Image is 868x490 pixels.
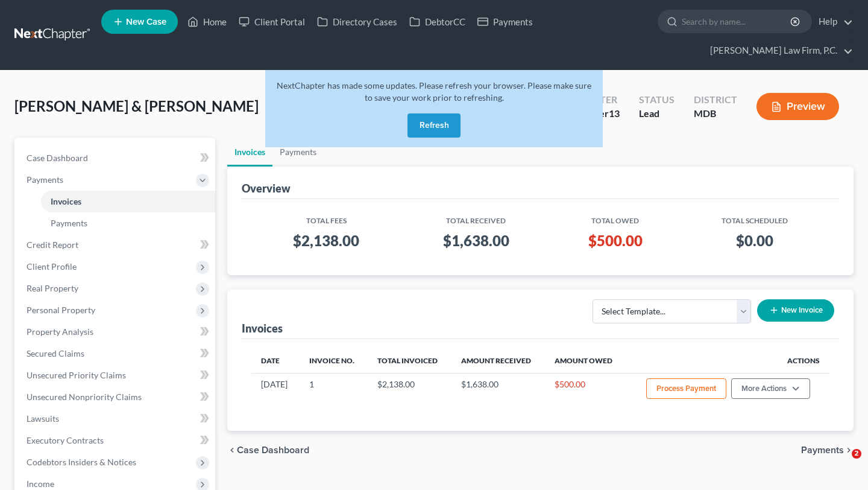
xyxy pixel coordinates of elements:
span: Client Profile [27,261,77,272]
span: 13 [609,107,620,119]
input: Search by name... [682,10,792,33]
div: Invoices [242,321,283,336]
span: Real Property [27,283,78,293]
button: Preview [756,93,839,120]
i: chevron_left [227,445,237,455]
span: Payments [27,174,63,185]
a: Help [813,11,853,33]
h3: $500.00 [561,231,670,250]
a: DebtorCC [403,11,471,33]
th: Amount Received [451,349,546,373]
button: Process Payment [646,378,726,399]
span: Invoices [51,196,81,206]
a: Directory Cases [311,11,403,33]
div: Overview [242,181,291,196]
th: Total Scheduled [680,209,830,226]
a: Payments [41,212,215,234]
span: Payments [51,218,87,228]
th: Total Received [401,209,552,226]
td: [DATE] [251,373,300,407]
h3: $0.00 [690,231,820,250]
div: District [694,93,737,107]
th: Total Owed [551,209,680,226]
th: Total Invoiced [368,349,451,373]
a: Invoices [227,138,272,167]
th: Total Fees [251,209,401,226]
button: Refresh [407,113,461,138]
button: New Invoice [757,299,834,322]
span: [PERSON_NAME] & [PERSON_NAME] [14,97,259,115]
a: Invoices [41,191,215,212]
button: More Actions [731,378,810,399]
td: $500.00 [545,373,626,407]
a: Property Analysis [17,321,215,343]
span: Personal Property [27,305,95,315]
a: Home [181,11,233,33]
a: [PERSON_NAME] Law Firm, P.C. [704,40,853,62]
button: Payments chevron_right [801,445,854,455]
a: Executory Contracts [17,430,215,451]
span: Unsecured Priority Claims [27,370,126,380]
a: Payments [471,11,539,33]
span: Case Dashboard [27,153,88,163]
span: Executory Contracts [27,435,104,445]
span: Income [27,479,54,489]
th: Invoice No. [300,349,368,373]
div: Status [639,93,675,107]
span: Payments [801,445,844,455]
span: Secured Claims [27,348,84,358]
iframe: Intercom live chat [827,449,856,478]
span: Case Dashboard [237,445,309,455]
span: Lawsuits [27,413,59,424]
a: Lawsuits [17,408,215,430]
th: Amount Owed [545,349,626,373]
span: Property Analysis [27,326,93,337]
div: Lead [639,107,675,121]
th: Actions [626,349,829,373]
a: Unsecured Nonpriority Claims [17,386,215,408]
span: Unsecured Nonpriority Claims [27,392,142,402]
a: Unsecured Priority Claims [17,364,215,386]
i: chevron_right [844,445,854,455]
h3: $2,138.00 [261,231,392,250]
button: chevron_left Case Dashboard [227,445,309,455]
a: Case Dashboard [17,147,215,169]
span: Credit Report [27,240,78,250]
span: Codebtors Insiders & Notices [27,457,136,467]
a: Client Portal [233,11,311,33]
div: MDB [694,107,737,121]
td: $2,138.00 [368,373,451,407]
span: NextChapter has made some updates. Please refresh your browser. Please make sure to save your wor... [277,80,591,103]
th: Date [251,349,300,373]
a: Credit Report [17,234,215,256]
a: Secured Claims [17,343,215,364]
h3: $1,638.00 [411,231,542,250]
td: 1 [300,373,368,407]
span: 2 [852,449,861,459]
td: $1,638.00 [451,373,546,407]
span: New Case [126,17,166,27]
